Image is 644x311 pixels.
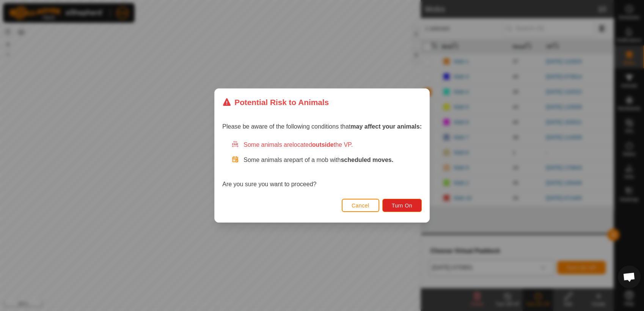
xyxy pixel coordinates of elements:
[222,140,422,189] div: Are you sure you want to proceed?
[341,157,393,163] strong: scheduled moves.
[292,141,353,148] span: located the VP.
[231,140,422,149] div: Some animals are
[222,96,329,108] div: Potential Risk to Animals
[618,265,641,288] div: Open chat
[382,199,422,212] button: Turn On
[392,203,412,209] span: Turn On
[222,123,422,130] span: Please be aware of the following conditions that
[243,155,422,165] p: Some animals are
[352,203,369,209] span: Cancel
[350,123,422,130] strong: may affect your animals:
[292,157,393,163] span: part of a mob with
[342,199,379,212] button: Cancel
[312,141,334,148] strong: outside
